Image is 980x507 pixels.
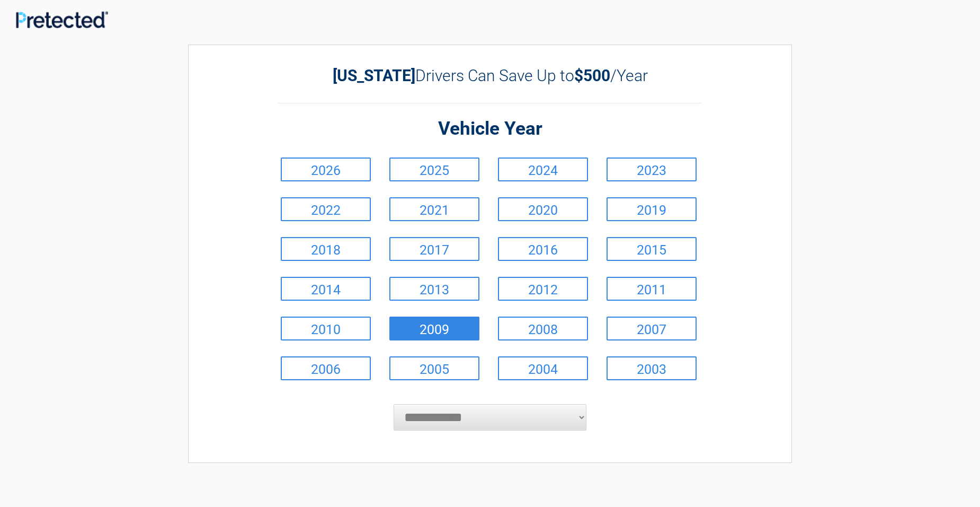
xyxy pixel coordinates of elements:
a: 2011 [607,277,697,301]
a: 2008 [498,317,588,340]
a: 2004 [498,356,588,380]
h2: Vehicle Year [278,117,702,142]
a: 2013 [389,277,479,301]
img: Main Logo [16,11,108,28]
a: 2016 [498,237,588,261]
a: 2005 [389,356,479,380]
b: [US_STATE] [333,66,415,85]
a: 2021 [389,197,479,221]
a: 2019 [607,197,697,221]
a: 2009 [389,317,479,340]
a: 2020 [498,197,588,221]
a: 2025 [389,158,479,181]
b: $500 [574,66,610,85]
h2: Drivers Can Save Up to /Year [278,66,702,85]
a: 2012 [498,277,588,301]
a: 2022 [281,197,371,221]
a: 2015 [607,237,697,261]
a: 2010 [281,317,371,340]
a: 2024 [498,158,588,181]
a: 2023 [607,158,697,181]
a: 2007 [607,317,697,340]
a: 2017 [389,237,479,261]
a: 2014 [281,277,371,301]
a: 2018 [281,237,371,261]
a: 2006 [281,356,371,380]
a: 2003 [607,356,697,380]
a: 2026 [281,158,371,181]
